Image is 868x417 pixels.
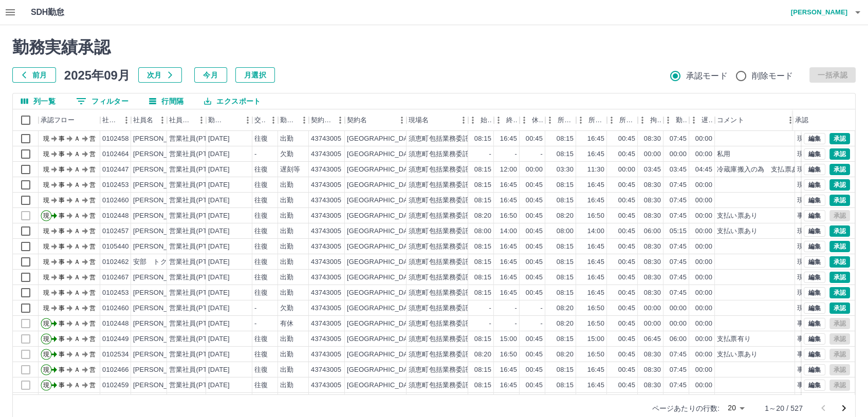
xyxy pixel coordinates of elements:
[167,109,206,131] div: 社員区分
[474,165,491,175] div: 08:15
[347,134,418,144] div: [GEOGRAPHIC_DATA]
[717,165,805,175] div: 冷蔵庫搬入の為 支払票あり
[409,180,537,190] div: 須恵町包括業務委託（小中学校支援業務）
[804,318,825,329] button: 編集
[557,226,574,236] div: 08:00
[345,109,407,131] div: 契約名
[235,67,275,83] button: 月選択
[829,179,850,191] button: 承認
[468,109,494,131] div: 始業
[663,109,689,131] div: 勤務
[59,135,65,142] text: 事
[311,134,341,144] div: 43743005
[783,112,798,128] button: メニュー
[558,109,574,131] div: 所定開始
[695,211,712,221] div: 00:00
[155,112,170,128] button: メニュー
[208,226,230,236] div: [DATE]
[311,180,341,190] div: 43743005
[119,112,134,128] button: メニュー
[74,150,80,158] text: Ａ
[169,109,194,131] div: 社員区分
[804,241,825,252] button: 編集
[474,196,491,205] div: 08:15
[829,164,850,175] button: 承認
[208,257,230,267] div: [DATE]
[169,257,223,267] div: 営業社員(PT契約)
[43,197,49,204] text: 現
[100,109,131,131] div: 社員番号
[89,197,96,204] text: 営
[208,180,230,190] div: [DATE]
[557,257,574,267] div: 08:15
[670,134,687,144] div: 07:45
[409,165,537,175] div: 須恵町包括業務委託（小中学校支援業務）
[676,109,687,131] div: 勤務
[89,181,96,188] text: 営
[618,180,635,190] div: 00:45
[587,149,604,159] div: 16:45
[102,196,129,205] div: 0102460
[347,109,367,131] div: 契約名
[695,165,712,175] div: 04:45
[43,243,49,250] text: 現
[208,196,230,205] div: [DATE]
[89,150,96,158] text: 営
[587,242,604,252] div: 16:45
[474,180,491,190] div: 08:15
[618,165,635,175] div: 00:00
[474,242,491,252] div: 08:15
[797,211,851,221] div: 事務担当者承認待
[587,211,604,221] div: 16:50
[804,272,825,283] button: 編集
[394,112,410,128] button: メニュー
[278,109,309,131] div: 勤務区分
[804,256,825,268] button: 編集
[804,164,825,175] button: 編集
[280,109,297,131] div: 勤務区分
[208,242,230,252] div: [DATE]
[409,196,537,205] div: 須恵町包括業務委託（小中学校支援業務）
[102,211,129,221] div: 0102448
[280,226,293,236] div: 出勤
[409,109,429,131] div: 現場名
[311,257,341,267] div: 43743005
[456,112,471,128] button: メニュー
[407,109,468,131] div: 現場名
[74,135,80,142] text: Ａ
[701,109,713,131] div: 遅刻等
[804,302,825,314] button: 編集
[541,149,543,159] div: -
[297,112,312,128] button: メニュー
[280,196,293,205] div: 出勤
[515,149,517,159] div: -
[133,257,167,267] div: 安部 トク
[347,242,418,252] div: [GEOGRAPHIC_DATA]
[59,243,65,250] text: 事
[587,180,604,190] div: 16:45
[526,165,543,175] div: 00:00
[795,109,808,131] div: 承認
[557,165,574,175] div: 03:30
[587,196,604,205] div: 16:45
[43,181,49,188] text: 現
[102,109,119,131] div: 社員番号
[74,197,80,204] text: Ａ
[169,134,223,144] div: 営業社員(PT契約)
[347,180,418,190] div: [GEOGRAPHIC_DATA]
[619,109,636,131] div: 所定休憩
[43,228,49,235] text: 現
[695,149,712,159] div: 00:00
[689,109,715,131] div: 遅刻等
[409,149,537,159] div: 須恵町包括業務委託（小中学校支援業務）
[717,211,758,221] div: 支払い票あり
[644,149,661,159] div: 00:00
[557,196,574,205] div: 08:15
[797,149,851,159] div: 現場責任者承認待
[532,109,543,131] div: 休憩
[804,287,825,298] button: 編集
[829,256,850,268] button: 承認
[618,257,635,267] div: 00:45
[686,70,728,82] span: 承認モード
[409,226,537,236] div: 須恵町包括業務委託（小中学校支援業務）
